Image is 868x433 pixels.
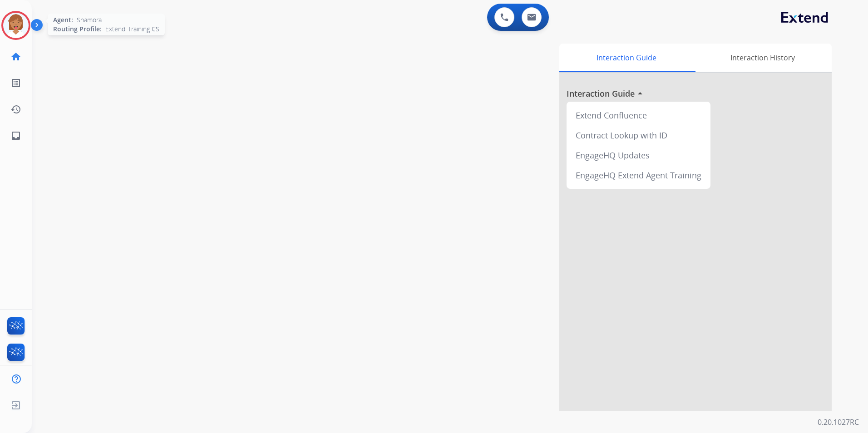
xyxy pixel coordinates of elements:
[570,165,707,185] div: EngageHQ Extend Agent Training
[10,51,21,62] mat-icon: home
[105,25,159,34] span: Extend_Training CS
[53,25,102,34] span: Routing Profile:
[559,44,693,72] div: Interaction Guide
[570,105,707,125] div: Extend Confluence
[10,130,21,141] mat-icon: inbox
[693,44,832,72] div: Interaction History
[818,417,859,428] p: 0.20.1027RC
[10,78,21,89] mat-icon: list_alt
[3,13,29,38] img: avatar
[77,15,102,25] span: Shamora
[570,125,707,145] div: Contract Lookup with ID
[570,145,707,165] div: EngageHQ Updates
[10,104,21,115] mat-icon: history
[53,15,73,25] span: Agent:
